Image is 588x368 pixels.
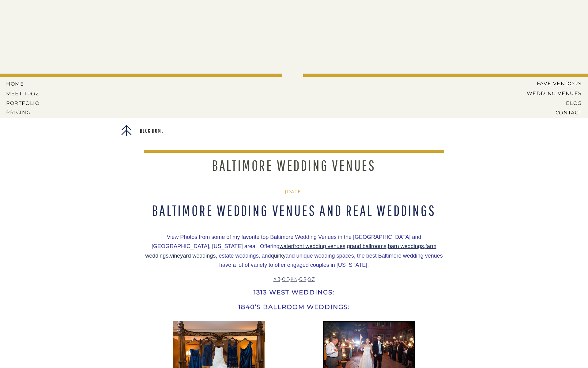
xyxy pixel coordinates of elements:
[145,243,436,259] a: farm weddings
[145,234,443,268] span: View Photos from some of my favorite top Baltimore Wedding Venues in the [GEOGRAPHIC_DATA] and [G...
[144,198,444,223] h1: Baltimore Wedding Venues and Real Weddings
[6,91,40,96] a: MEET tPoz
[522,100,582,106] a: BLOG
[273,276,280,282] a: A-B
[347,243,386,249] a: grand ballrooms
[532,81,582,86] a: Fave Vendors
[254,289,334,296] span: 1313 West Weddings:
[6,81,34,86] a: HOME
[534,110,582,115] a: CONTACT
[517,90,582,96] a: Wedding Venues
[170,253,216,259] a: vineyard weddings
[183,158,405,173] h1: Baltimore Wedding Venues
[280,243,345,249] a: waterfront wedding venues
[282,276,289,282] a: C-E
[133,128,171,135] a: Blog Home
[6,100,41,106] a: PORTFOLIO
[299,276,306,282] a: O-R
[291,276,297,282] a: K-N
[240,189,348,194] h2: [DATE]
[388,243,424,249] a: barn weddings
[6,109,41,115] a: Pricing
[271,253,285,259] a: quirky
[238,303,350,311] span: 1840’s Ballroom Weddings:
[308,276,315,282] a: S-Z
[144,275,444,284] p: • • • •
